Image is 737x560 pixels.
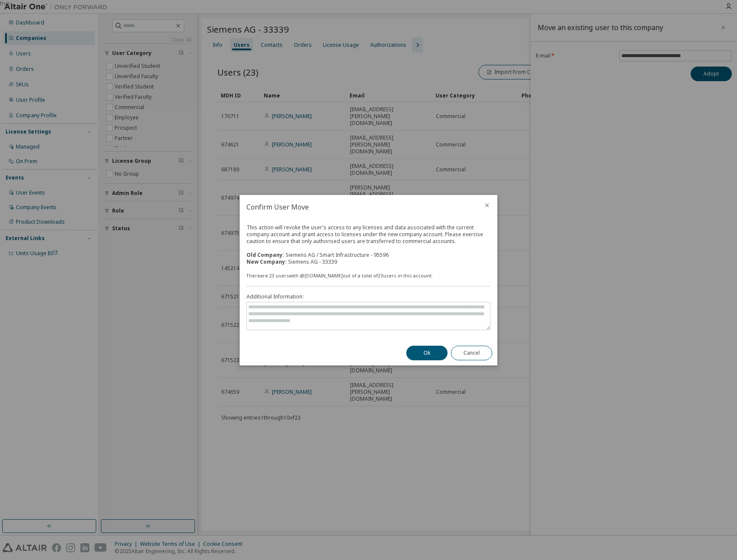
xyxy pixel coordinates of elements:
h2: Confirm User Move [240,195,477,219]
b: New Company: [247,258,287,265]
button: Cancel [451,346,492,360]
b: Old Company: [247,251,284,259]
label: Additional Information: [247,293,490,300]
div: There are 23 users with @ [DOMAIN_NAME] out of a total of 23 users in this account. [247,272,490,279]
button: close [484,202,490,209]
div: This action will revoke the user's access to any licenses and data associated with the current co... [247,224,490,265]
button: Ok [406,346,448,360]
